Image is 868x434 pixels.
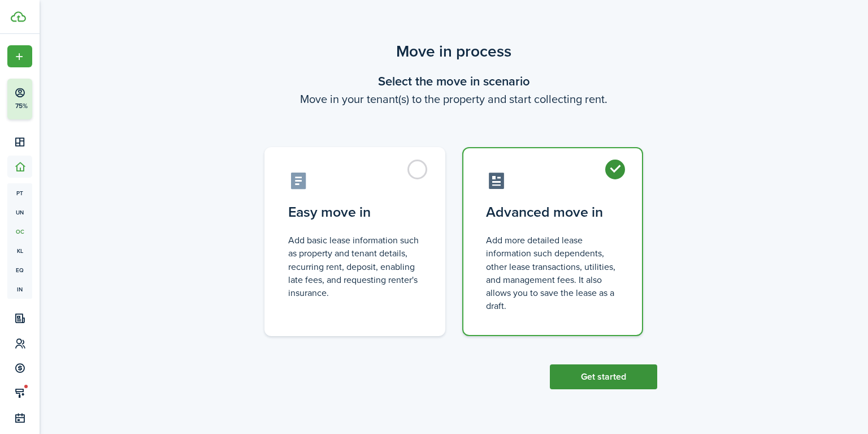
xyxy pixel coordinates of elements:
[288,202,422,222] control-radio-card-title: Easy move in
[250,91,657,108] wizard-step-header-description: Move in your tenant(s) to the property and start collecting rent.
[7,45,32,67] button: Open menu
[288,234,422,299] control-radio-card-description: Add basic lease information such as property and tenant details, recurring rent, deposit, enablin...
[250,40,657,63] scenario-title: Move in process
[7,79,101,119] button: 75%
[14,101,28,111] p: 75%
[486,202,619,222] control-radio-card-title: Advanced move in
[7,183,32,203] a: pt
[550,364,657,389] button: Get started
[7,241,32,260] a: kl
[486,234,619,312] control-radio-card-description: Add more detailed lease information such dependents, other lease transactions, utilities, and man...
[250,72,657,91] wizard-step-header-title: Select the move in scenario
[7,222,32,241] a: oc
[11,11,26,22] img: TenantCloud
[7,280,32,299] a: in
[7,260,32,280] a: eq
[7,203,32,222] a: un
